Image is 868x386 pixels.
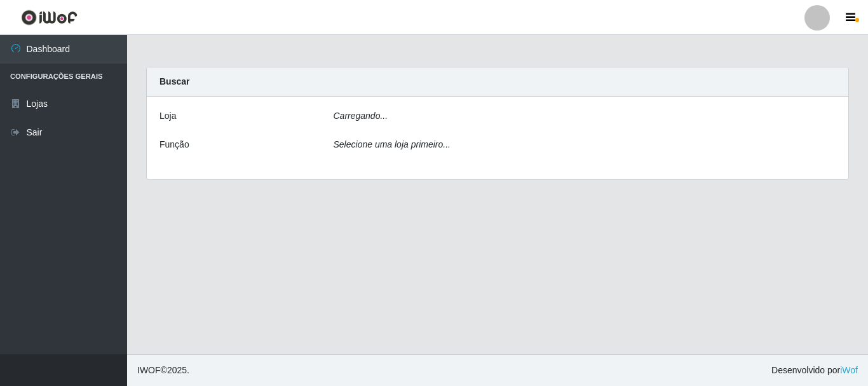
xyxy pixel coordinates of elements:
[21,10,78,25] img: CoreUI Logo
[840,365,858,375] a: iWof
[137,364,189,377] span: © 2025 .
[771,364,858,377] span: Desenvolvido por
[334,139,451,149] i: Selecione uma loja primeiro...
[159,138,189,151] label: Função
[159,109,176,123] label: Loja
[159,76,189,86] strong: Buscar
[137,365,161,375] span: IWOF
[334,111,388,121] i: Carregando...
